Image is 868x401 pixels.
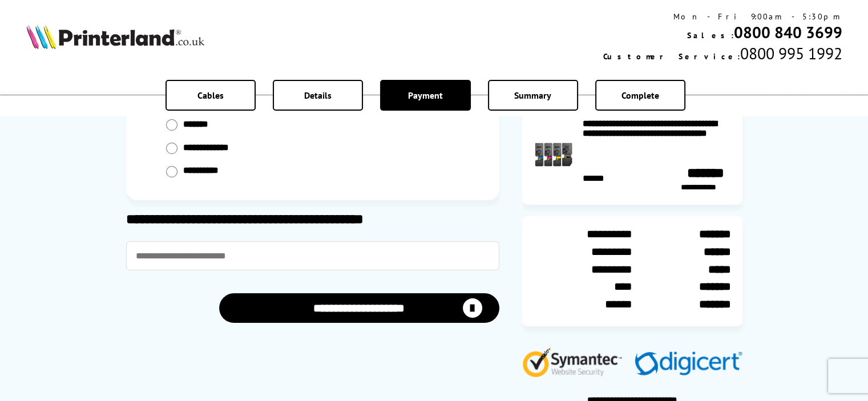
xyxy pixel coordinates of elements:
[197,90,224,101] span: Cables
[603,11,842,22] div: Mon - Fri 9:00am - 5:30pm
[304,90,332,101] span: Details
[621,90,659,101] span: Complete
[26,24,204,49] img: Printerland Logo
[408,90,443,101] span: Payment
[603,51,740,62] span: Customer Service:
[514,90,551,101] span: Summary
[733,22,842,43] a: 0800 840 3699
[687,30,733,40] span: Sales:
[740,43,842,64] span: 0800 995 1992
